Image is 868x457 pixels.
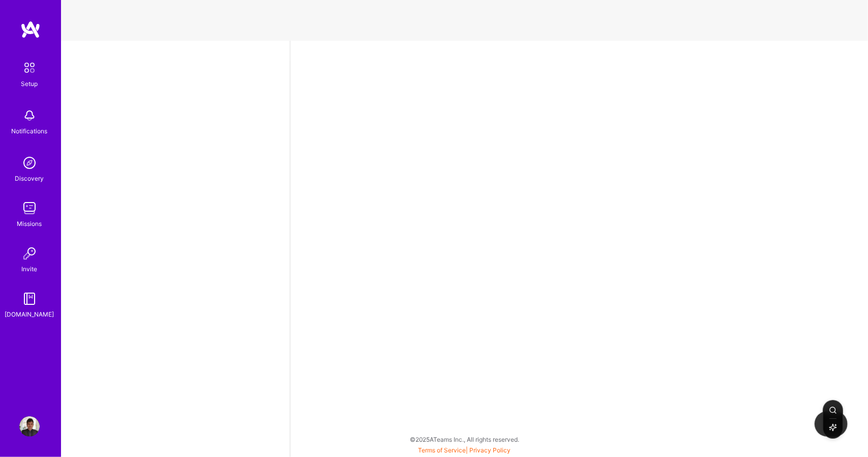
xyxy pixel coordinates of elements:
div: Discovery [15,173,44,184]
a: Privacy Policy [470,446,511,454]
img: bell [19,105,40,126]
img: discovery [19,153,40,173]
div: [DOMAIN_NAME] [5,309,54,320]
div: Missions [17,218,42,229]
a: User Avatar [17,416,42,437]
a: Terms of Service [418,446,466,454]
img: setup [19,57,40,78]
span: | [418,446,511,454]
img: teamwork [19,198,40,218]
img: User Avatar [19,416,40,437]
img: Invite [19,243,40,264]
div: Setup [21,78,38,89]
div: Invite [22,264,38,274]
img: logo [20,20,41,39]
div: Notifications [12,126,48,136]
div: © 2025 ATeams Inc., All rights reserved. [61,426,868,452]
img: guide book [19,289,40,309]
